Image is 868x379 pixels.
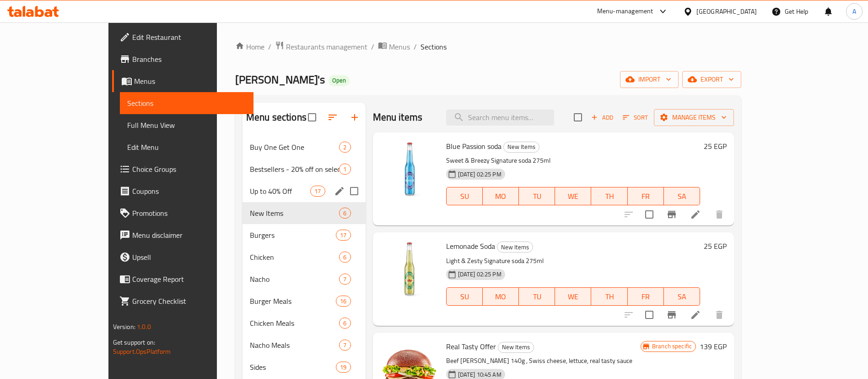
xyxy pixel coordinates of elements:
span: 6 [340,319,350,328]
span: 19 [336,363,350,372]
span: Coupons [132,186,246,197]
button: FR [628,187,664,205]
button: Branch-specific-item [661,203,683,225]
div: items [336,296,350,307]
span: MO [486,190,515,203]
a: Menus [112,70,253,92]
div: Chicken Meals [250,318,339,329]
li: / [414,41,417,52]
span: export [690,74,734,85]
span: 17 [311,187,324,196]
span: Upsell [132,252,246,263]
button: WE [555,287,591,306]
h6: 25 EGP [704,240,727,253]
span: [DATE] 10:45 AM [454,370,505,379]
button: WE [555,187,591,205]
span: SA [668,190,696,203]
span: Menu disclaimer [132,230,246,241]
span: 6 [340,253,350,262]
span: TU [523,290,551,303]
input: search [446,110,554,126]
button: FR [628,287,664,306]
div: items [339,142,350,153]
button: MO [483,287,519,306]
span: 17 [336,231,350,240]
span: Select section [568,108,588,127]
span: WE [559,290,588,303]
h6: 25 EGP [704,140,727,153]
span: Choice Groups [132,164,246,175]
a: Restaurants management [275,41,367,53]
span: Blue Passion soda [446,139,501,153]
button: import [620,71,679,88]
span: Restaurants management [286,41,367,52]
a: Menu disclaimer [112,224,253,246]
div: Buy One Get One2 [243,136,366,158]
div: Chicken Meals6 [243,312,366,334]
a: Choice Groups [112,158,253,180]
h2: Menu sections [246,110,307,124]
span: Branches [132,54,246,65]
a: Upsell [112,246,253,268]
span: Buy One Get One [250,142,339,153]
button: SU [446,187,483,205]
span: Nacho Meals [250,340,339,351]
button: Manage items [654,109,734,126]
div: Open [329,75,350,86]
span: TH [595,290,624,303]
button: delete [708,304,730,326]
span: MO [486,290,515,303]
span: Burger Meals [250,296,336,307]
span: Sections [127,98,246,109]
div: items [336,230,350,241]
div: Burger Meals16 [243,290,366,312]
span: Select to update [640,205,659,224]
span: 1 [340,165,350,174]
button: TH [591,287,627,306]
button: export [682,71,741,88]
span: SA [668,290,696,303]
span: Nacho [250,274,339,285]
button: Add [588,110,617,125]
span: Open [329,77,350,84]
button: Add section [344,106,366,128]
span: Chicken [250,252,339,263]
button: MO [483,187,519,205]
button: TU [519,187,555,205]
button: Branch-specific-item [661,304,683,326]
button: SA [664,287,700,306]
div: Burgers [250,230,336,241]
span: WE [559,190,588,203]
span: Sort sections [322,106,344,128]
span: Sort items [617,110,654,125]
span: FR [631,190,660,203]
div: items [339,318,350,329]
div: Chicken6 [243,246,366,268]
button: SA [664,187,700,205]
span: Up to 40% Off [250,186,310,197]
span: TH [595,190,624,203]
a: Support.OpsPlatform [113,346,171,357]
div: Bestsellers - 20% off on selected items1 [243,158,366,180]
span: Add item [588,110,617,125]
div: New Items [498,342,534,353]
p: Beef [PERSON_NAME] 140g , Swiss cheese, lettuce, real tasty sauce [446,355,641,367]
a: Edit Menu [120,136,253,158]
span: New Items [497,242,533,253]
span: Select to update [640,305,659,324]
span: Bestsellers - 20% off on selected items [250,164,339,175]
span: FR [631,290,660,303]
li: / [371,41,374,52]
button: TH [591,187,627,205]
span: New Items [250,208,339,219]
button: edit [333,184,346,198]
a: Branches [112,48,253,70]
span: 6 [340,209,350,218]
a: Grocery Checklist [112,290,253,312]
span: Manage items [661,112,727,123]
span: Coverage Report [132,274,246,285]
a: Edit menu item [690,309,701,320]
